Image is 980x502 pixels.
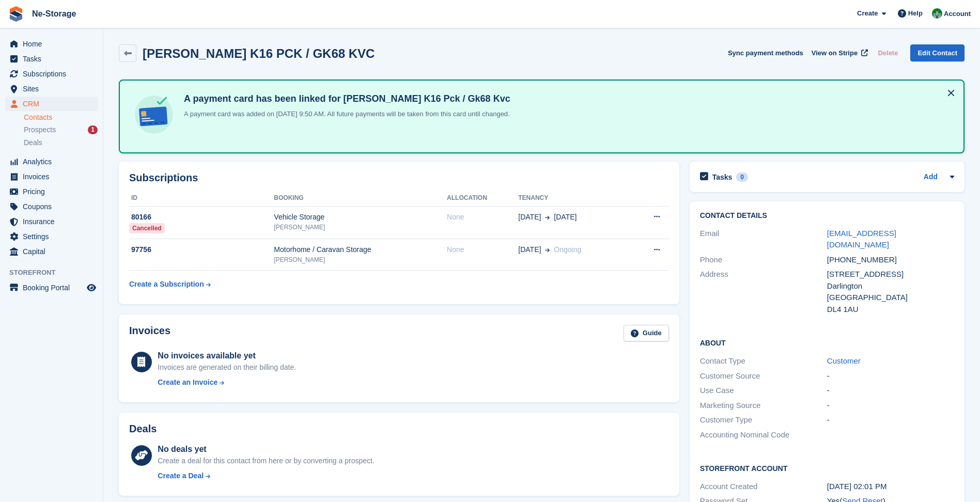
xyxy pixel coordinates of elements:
span: [DATE] [554,212,577,223]
a: menu [5,184,98,199]
span: Capital [23,244,85,259]
a: View on Stripe [807,44,870,61]
div: Create an Invoice [158,377,217,388]
a: menu [5,52,98,66]
div: [DATE] 02:01 PM [827,481,954,493]
div: Use Case [700,385,827,397]
div: Address [700,269,827,315]
a: Prospects 1 [24,124,98,135]
a: menu [5,280,98,295]
span: Help [908,8,923,19]
span: CRM [23,97,85,111]
div: 1 [88,126,98,134]
a: Edit Contact [910,44,965,61]
p: A payment card was added on [DATE] 9:50 AM. All future payments will be taken from this card unti... [180,109,510,119]
div: [STREET_ADDRESS] [827,269,954,280]
div: Contact Type [700,355,827,367]
h2: Contact Details [700,212,954,220]
div: Customer Source [700,370,827,382]
span: Analytics [23,154,85,169]
a: Create a Deal [158,470,374,481]
div: Accounting Nominal Code [700,429,827,441]
div: - [827,385,954,397]
span: Pricing [23,184,85,199]
a: Create a Subscription [129,275,211,294]
a: Customer [827,356,861,365]
a: menu [5,67,98,81]
a: Deals [24,137,98,148]
button: Sync payment methods [728,44,803,61]
span: Tasks [23,52,85,66]
div: DL4 1AU [827,304,954,316]
span: Create [857,8,878,19]
div: Account Created [700,481,827,493]
a: menu [5,154,98,169]
th: Allocation [447,190,518,207]
th: Tenancy [518,190,630,207]
a: menu [5,214,98,229]
img: card-linked-ebf98d0992dc2aeb22e95c0e3c79077019eb2392cfd83c6a337811c24bc77127.svg [132,93,176,136]
span: Home [23,37,85,51]
th: ID [129,190,274,207]
span: Invoices [23,169,85,184]
a: Preview store [85,281,98,294]
h2: Deals [129,423,157,435]
span: Prospects [24,125,56,135]
div: Customer Type [700,414,827,426]
span: Deals [24,138,42,148]
img: Charlotte Nesbitt [932,8,942,19]
div: Cancelled [129,223,165,233]
div: None [447,244,518,255]
span: Sites [23,82,85,96]
h2: Subscriptions [129,172,669,184]
div: Phone [700,254,827,266]
span: Account [944,9,971,19]
div: Marketing Source [700,400,827,412]
a: Ne-Storage [28,5,80,22]
div: Vehicle Storage [274,212,447,223]
span: [DATE] [518,212,541,223]
div: Darlington [827,280,954,292]
a: menu [5,229,98,244]
div: None [447,212,518,223]
div: - [827,370,954,382]
span: Ongoing [554,245,581,254]
a: Add [924,171,938,183]
span: Coupons [23,199,85,214]
div: 0 [736,172,748,182]
div: Email [700,228,827,251]
button: Delete [874,44,902,61]
div: No invoices available yet [158,350,296,362]
span: [DATE] [518,244,541,255]
span: Settings [23,229,85,244]
div: 80166 [129,212,274,223]
h4: A payment card has been linked for [PERSON_NAME] K16 Pck / Gk68 Kvc [180,93,510,105]
img: stora-icon-8386f47178a22dfd0bd8f6a31ec36ba5ce8667c1dd55bd0f319d3a0aa187defe.svg [8,6,24,22]
a: Contacts [24,113,98,122]
div: 97756 [129,244,274,255]
div: - [827,400,954,412]
div: - [827,414,954,426]
a: menu [5,244,98,259]
a: Guide [624,325,669,342]
th: Booking [274,190,447,207]
span: Subscriptions [23,67,85,81]
span: Insurance [23,214,85,229]
a: menu [5,97,98,111]
a: menu [5,169,98,184]
a: Create an Invoice [158,377,296,388]
div: Create a Deal [158,470,204,481]
div: Create a deal for this contact from here or by converting a prospect. [158,456,374,466]
h2: [PERSON_NAME] K16 PCK / GK68 KVC [143,46,375,60]
h2: About [700,337,954,348]
span: Storefront [9,268,103,278]
h2: Storefront Account [700,463,954,473]
div: Motorhome / Caravan Storage [274,244,447,255]
div: No deals yet [158,443,374,456]
h2: Invoices [129,325,170,342]
span: Booking Portal [23,280,85,295]
div: [PHONE_NUMBER] [827,254,954,266]
a: menu [5,199,98,214]
div: Invoices are generated on their billing date. [158,362,296,373]
span: View on Stripe [812,48,858,58]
